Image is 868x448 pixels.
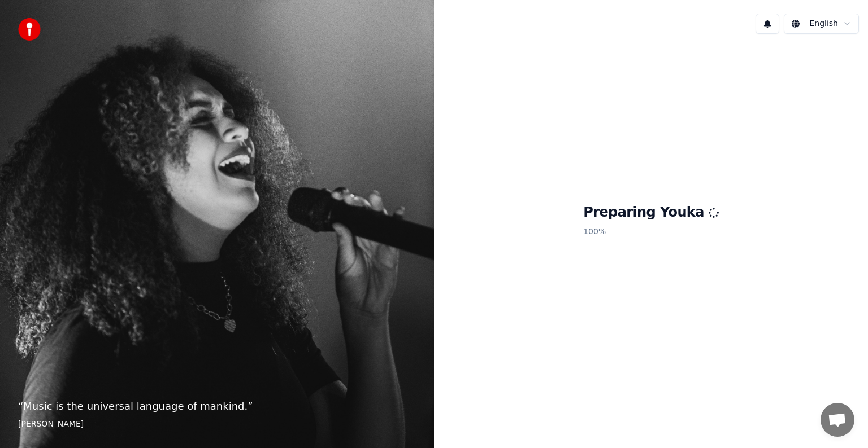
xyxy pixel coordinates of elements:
footer: [PERSON_NAME] [18,419,416,430]
p: 100 % [583,222,719,242]
img: youka [18,18,41,41]
h1: Preparing Youka [583,204,719,222]
a: Open chat [821,403,854,437]
p: “ Music is the universal language of mankind. ” [18,398,416,414]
